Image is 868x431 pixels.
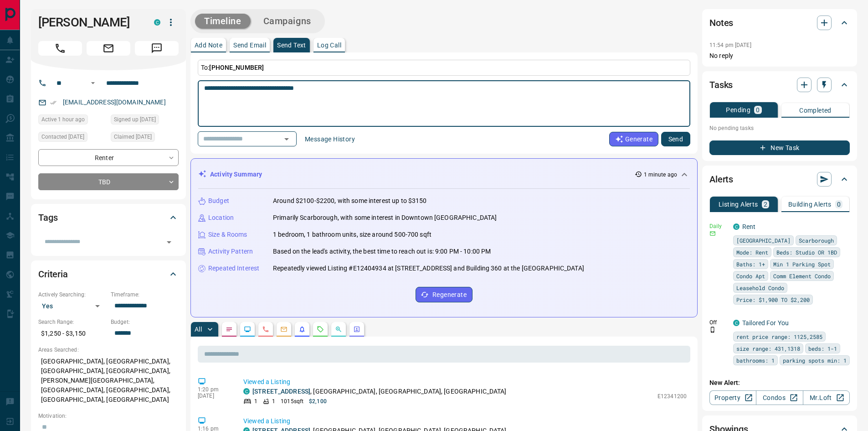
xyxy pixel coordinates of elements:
p: Listing Alerts [719,201,758,208]
svg: Requests [317,326,324,333]
p: No reply [709,51,850,61]
span: beds: 1-1 [808,344,837,353]
h2: Alerts [709,172,733,187]
p: Activity Summary [210,170,262,179]
p: No pending tasks [709,121,850,135]
span: Mode: Rent [736,248,768,257]
div: Mon Sep 15 2025 [38,132,106,145]
span: size range: 431,1318 [736,344,800,353]
h2: Tasks [709,78,733,92]
div: Tue Sep 16 2025 [38,114,106,127]
p: Actively Searching: [38,291,106,299]
div: condos.ca [733,223,740,230]
p: Based on the lead's activity, the best time to reach out is: 9:00 PM - 10:00 PM [273,247,491,256]
p: Off [709,318,728,327]
p: Primarily Scarborough, with some interest in Downtown [GEOGRAPHIC_DATA] [273,213,497,223]
svg: Push Notification Only [709,327,716,333]
p: 1 minute ago [644,171,677,179]
span: Leasehold Condo [736,283,784,292]
span: Condo Apt [736,271,765,280]
p: Viewed a Listing [243,377,687,387]
p: 0 [837,201,841,208]
div: Activity Summary1 minute ago [198,166,690,183]
span: Email [87,41,130,56]
a: [EMAIL_ADDRESS][DOMAIN_NAME] [63,99,166,106]
button: Open [163,236,175,249]
a: Rent [742,223,756,230]
button: Message History [299,132,360,146]
button: Open [87,78,98,88]
span: [PHONE_NUMBER] [209,64,264,71]
p: 1:20 pm [198,386,230,393]
span: Baths: 1+ [736,260,765,269]
p: Repeatedly viewed Listing #E12404934 at [STREET_ADDRESS] and Building 360 at the [GEOGRAPHIC_DATA] [273,264,584,273]
p: , [GEOGRAPHIC_DATA], [GEOGRAPHIC_DATA], [GEOGRAPHIC_DATA] [252,387,507,396]
p: Building Alerts [788,201,832,208]
button: Send [661,132,690,146]
a: Mr.Loft [803,390,850,405]
svg: Calls [262,326,269,333]
p: Around $2100-$2200, with some interest up to $3150 [273,196,427,206]
p: [DATE] [198,393,230,399]
p: $2,100 [309,397,327,405]
div: condos.ca [733,320,740,326]
svg: Emails [280,326,288,333]
span: Beds: Studio OR 1BD [776,248,837,257]
p: 0 [756,107,760,113]
button: Regenerate [416,287,473,302]
span: parking spots min: 1 [783,356,847,365]
div: Mon Aug 25 2025 [111,114,179,127]
a: Property [709,390,756,405]
div: Mon Aug 25 2025 [111,132,179,145]
h2: Tags [38,210,57,225]
p: Budget [208,196,229,206]
button: Timeline [195,14,251,29]
p: Timeframe: [111,291,179,299]
p: Activity Pattern [208,247,253,256]
p: 11:54 pm [DATE] [709,42,751,48]
p: New Alert: [709,378,850,388]
span: [GEOGRAPHIC_DATA] [736,236,791,245]
a: Tailored For You [742,319,789,327]
span: Claimed [DATE] [114,132,152,141]
p: Completed [799,107,832,114]
span: rent price range: 1125,2585 [736,332,822,341]
p: Daily [709,222,728,230]
div: condos.ca [243,388,250,395]
p: Add Note [195,42,222,48]
p: 1 bedroom, 1 bathroom units, size around 500-700 sqft [273,230,431,239]
svg: Email Verified [50,99,56,106]
div: condos.ca [154,19,160,26]
p: 1 [272,397,275,405]
p: Search Range: [38,318,106,326]
a: Condos [756,390,803,405]
div: TBD [38,173,179,190]
h1: [PERSON_NAME] [38,15,140,30]
svg: Listing Alerts [298,326,306,333]
p: E12341200 [657,392,687,400]
svg: Email [709,230,716,237]
span: Signed up [DATE] [114,115,156,124]
p: Location [208,213,234,223]
p: Pending [726,107,750,113]
p: Repeated Interest [208,264,259,273]
p: 1015 sqft [281,397,303,405]
button: New Task [709,140,850,155]
div: Tasks [709,74,850,96]
h2: Criteria [38,267,68,281]
span: Message [135,41,179,56]
span: Scarborough [799,236,834,245]
span: Active 1 hour ago [41,115,85,124]
div: Tags [38,207,179,228]
p: $1,250 - $3,150 [38,326,106,341]
p: 1 [254,397,257,405]
p: Motivation: [38,412,179,420]
button: Generate [609,132,658,146]
span: bathrooms: 1 [736,356,775,365]
svg: Opportunities [335,326,342,333]
p: Log Call [317,42,341,48]
p: Areas Searched: [38,346,179,354]
p: 2 [764,201,767,208]
button: Open [280,133,293,145]
button: Campaigns [254,14,320,29]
